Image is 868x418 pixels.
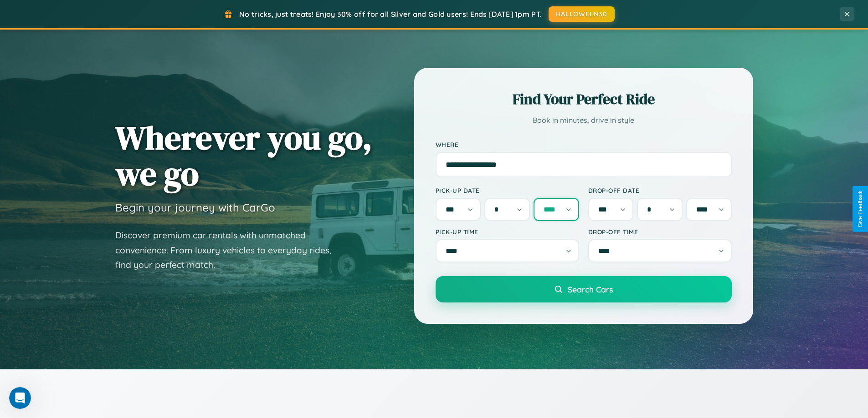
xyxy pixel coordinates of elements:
[239,10,542,19] span: No tricks, just treats! Enjoy 30% off for all Silver and Gold users! Ends [DATE] 1pm PT.
[9,387,31,409] iframe: Intercom live chat
[436,228,579,236] label: Pick-up Time
[436,141,732,148] label: Where
[436,186,579,194] label: Pick-up Date
[436,276,732,302] button: Search Cars
[115,201,275,214] h3: Begin your journey with CarGo
[436,89,732,109] h2: Find Your Perfect Ride
[857,191,863,227] div: Give Feedback
[115,120,372,191] h1: Wherever you go, we go
[436,114,732,127] p: Book in minutes, drive in style
[588,186,732,194] label: Drop-off Date
[115,228,343,272] p: Discover premium car rentals with unmatched convenience. From luxury vehicles to everyday rides, ...
[549,6,615,22] button: HALLOWEEN30
[568,284,613,294] span: Search Cars
[588,228,732,236] label: Drop-off Time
